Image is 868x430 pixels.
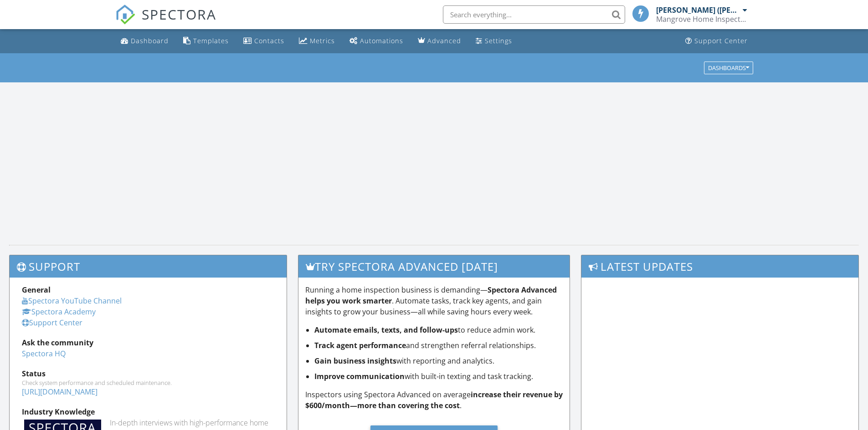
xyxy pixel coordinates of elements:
div: Check system performance and scheduled maintenance. [22,379,274,386]
div: Status [22,368,274,379]
a: Dashboard [117,33,172,50]
a: Advanced [414,33,465,50]
a: Automations (Basic) [346,33,407,50]
img: The Best Home Inspection Software - Spectora [115,5,135,25]
a: Spectora Academy [22,307,96,317]
strong: Gain business insights [314,356,396,366]
strong: increase their revenue by $600/month—more than covering the cost [305,390,563,410]
strong: Track agent performance [314,340,406,350]
div: Dashboard [131,36,169,45]
h3: Latest Updates [581,255,858,278]
div: Advanced [427,36,461,45]
a: [URL][DOMAIN_NAME] [22,387,98,397]
strong: Automate emails, texts, and follow-ups [314,325,458,335]
div: Settings [485,36,512,45]
div: Dashboards [708,65,749,71]
p: Inspectors using Spectora Advanced on average . [305,389,563,411]
div: Metrics [310,36,335,45]
a: Spectora HQ [22,349,66,359]
div: Mangrove Home Inspections LLC [656,15,747,24]
a: SPECTORA [115,12,216,31]
div: Support Center [694,36,748,45]
div: Ask the community [22,337,274,348]
a: Templates [180,33,232,50]
button: Dashboards [704,61,753,74]
li: and strengthen referral relationships. [314,340,563,351]
input: Search everything... [443,5,625,24]
div: Contacts [254,36,284,45]
a: Spectora YouTube Channel [22,296,122,306]
strong: Improve communication [314,371,405,381]
strong: General [22,285,51,295]
li: with reporting and analytics. [314,355,563,366]
div: Industry Knowledge [22,406,274,417]
li: to reduce admin work. [314,324,563,335]
li: with built-in texting and task tracking. [314,371,563,382]
h3: Try spectora advanced [DATE] [298,255,570,278]
div: [PERSON_NAME] ([PERSON_NAME]) [PERSON_NAME] [656,5,740,15]
a: Settings [472,33,516,50]
p: Running a home inspection business is demanding— . Automate tasks, track key agents, and gain ins... [305,284,563,317]
a: Support Center [682,33,751,50]
div: Automations [360,36,403,45]
a: Contacts [240,33,288,50]
a: Support Center [22,318,82,328]
a: Metrics [295,33,339,50]
strong: Spectora Advanced helps you work smarter [305,285,557,306]
div: Templates [193,36,229,45]
span: SPECTORA [142,5,216,24]
h3: Support [10,255,287,278]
